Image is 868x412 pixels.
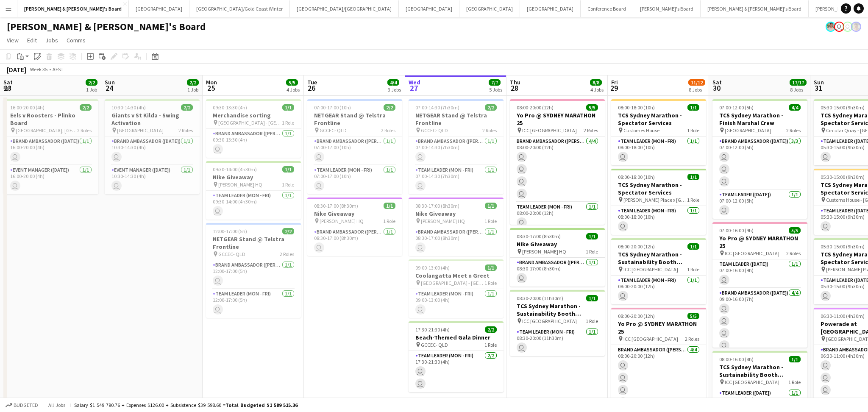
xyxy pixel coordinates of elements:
button: [PERSON_NAME] & [PERSON_NAME]'s Board [701,0,809,17]
app-user-avatar: Arrence Torres [826,22,836,32]
span: Budgeted [14,402,38,408]
app-user-avatar: James Millard [834,22,844,32]
button: [GEOGRAPHIC_DATA] [399,0,459,17]
span: Total Budgeted $1 589 515.36 [225,402,298,408]
button: Budgeted [4,401,39,410]
span: All jobs [47,402,67,408]
app-user-avatar: James Millard [843,22,853,32]
app-user-avatar: Victoria Hunt [851,22,861,32]
button: [PERSON_NAME] & [PERSON_NAME]'s Board [17,0,129,17]
button: [GEOGRAPHIC_DATA] [520,0,581,17]
button: [GEOGRAPHIC_DATA]/[GEOGRAPHIC_DATA] [290,0,399,17]
button: Conference Board [581,0,633,17]
button: [PERSON_NAME]'s Board [633,0,701,17]
button: [GEOGRAPHIC_DATA] [129,0,189,17]
button: [GEOGRAPHIC_DATA]/Gold Coast Winter [189,0,290,17]
div: Salary $1 549 790.76 + Expenses $126.00 + Subsistence $39 598.60 = [74,402,298,408]
button: [GEOGRAPHIC_DATA] [459,0,520,17]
